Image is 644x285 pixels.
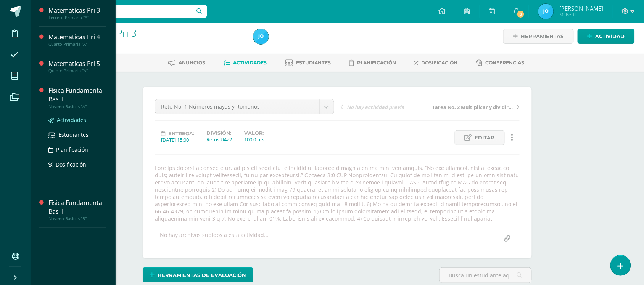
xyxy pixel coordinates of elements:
[48,216,106,221] div: Noveno Básicos "B"
[169,57,206,69] a: Anuncios
[60,38,244,45] div: Tercero Primaria 'A'
[58,131,89,138] span: Estudiantes
[486,60,525,66] span: Conferencias
[161,136,194,143] div: [DATE] 15:00
[48,130,106,139] a: Estudiantes
[521,29,564,43] span: Herramientas
[57,116,86,123] span: Actividades
[476,57,525,69] a: Conferencias
[244,136,264,143] div: 100.0 pts
[596,29,625,43] span: Actividad
[503,29,574,44] a: Herramientas
[56,146,88,153] span: Planificación
[475,131,495,145] span: Editar
[559,5,603,12] span: [PERSON_NAME]
[48,59,106,74] a: Matematícas Pri 5Quinto Primaria "A"
[422,60,458,66] span: Dosificación
[48,42,106,47] div: Cuarto Primaria "A"
[48,15,106,20] div: Tercero Primaria "A"
[430,103,520,110] a: Tarea No. 2 Multiplicar y dividir con 5 y 10; Multiplicar y dividir con 3 y 6; Multiplicar y divi...
[179,60,206,66] span: Anuncios
[152,164,523,222] div: Lore ips dolorsita consectetur, adipis eli sedd eiu te incidid ut laboreetd magn a enima mini ven...
[440,268,531,283] input: Busca un estudiante aquí...
[347,104,404,110] span: No hay actividad previa
[415,57,458,69] a: Dosificación
[357,60,396,66] span: Planificación
[48,59,106,68] div: Matematícas Pri 5
[48,199,106,221] a: Física Fundamental Bas IIINoveno Básicos "B"
[517,10,525,18] span: 3
[578,29,635,44] a: Actividad
[161,99,314,114] span: Reto No. 1 Números mayas y Romanos
[48,6,106,15] div: Matematícas Pri 3
[35,5,207,18] input: Busca un usuario...
[48,6,106,20] a: Matematícas Pri 3Tercero Primaria "A"
[48,145,106,154] a: Planificación
[244,130,264,136] label: Valor:
[56,161,86,168] span: Dosificación
[48,160,106,169] a: Dosificación
[233,60,267,66] span: Actividades
[224,57,267,69] a: Actividades
[48,115,106,124] a: Actividades
[48,86,106,109] a: Física Fundamental Bas IIINoveno Básicos "A"
[143,267,253,282] a: Herramientas de evaluación
[60,27,244,38] h1: Matematícas Pri 3
[349,57,396,69] a: Planificación
[253,29,269,44] img: 0c5511dc06ee6ae7c7da3ebbca606f85.png
[538,4,554,19] img: 0c5511dc06ee6ae7c7da3ebbca606f85.png
[48,33,106,42] div: Matematícas Pri 4
[433,104,514,110] span: Tarea No. 2 Multiplicar y dividir con 5 y 10; Multiplicar y dividir con 3 y 6; Multiplicar y divi...
[559,11,603,18] span: Mi Perfil
[48,86,106,104] div: Física Fundamental Bas III
[168,131,194,136] span: Entrega:
[206,136,232,143] div: Retos U4Z2
[48,33,106,47] a: Matematícas Pri 4Cuarto Primaria "A"
[285,57,331,69] a: Estudiantes
[48,68,106,74] div: Quinto Primaria "A"
[48,199,106,216] div: Física Fundamental Bas III
[158,268,246,282] span: Herramientas de evaluación
[206,130,232,136] label: División:
[296,60,331,66] span: Estudiantes
[48,104,106,109] div: Noveno Básicos "A"
[155,99,334,114] a: Reto No. 1 Números mayas y Romanos
[160,231,269,246] div: No hay archivos subidos a esta actividad...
